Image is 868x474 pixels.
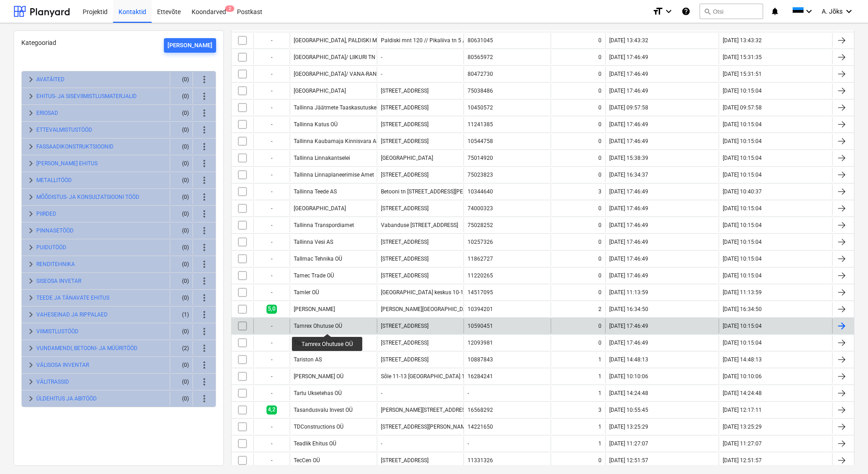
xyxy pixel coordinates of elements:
div: [STREET_ADDRESS] [381,340,429,346]
div: - [253,218,290,232]
div: [DATE] 14:48:13 [609,356,648,363]
span: more_vert [199,360,210,370]
div: - [253,252,290,266]
div: [STREET_ADDRESS] [381,104,429,111]
div: - [253,336,290,350]
div: [DATE] 10:15:04 [723,138,762,144]
div: [STREET_ADDRESS] [381,172,429,178]
div: [STREET_ADDRESS] [381,457,429,464]
div: [DATE] 11:27:07 [723,440,762,447]
div: - [253,84,290,98]
div: [DATE] 10:15:04 [723,272,762,279]
div: - [381,71,382,77]
div: [DATE] 10:15:04 [723,155,762,161]
div: (0) [174,257,189,272]
div: [DATE] 12:51:57 [723,457,762,464]
div: [GEOGRAPHIC_DATA], PALDISKI MNT 120 // PIKALIIVA TN 5 // 7 // 9 // 11 [294,37,473,44]
div: [GEOGRAPHIC_DATA] keskus 10-11, [GEOGRAPHIC_DATA], [GEOGRAPHIC_DATA] [381,289,576,296]
div: [GEOGRAPHIC_DATA]/ VANA-RANNAMÕISA TEE 1F korteriühistu [294,71,452,77]
div: - [253,436,290,451]
div: [DATE] 17:46:49 [609,256,648,262]
div: 80631045 [468,37,493,44]
div: Betooni tn [STREET_ADDRESS][PERSON_NAME] [381,188,496,195]
div: Tasandusvalu Invest OÜ [294,407,353,413]
div: 0 [598,71,602,77]
i: keyboard_arrow_down [663,6,674,17]
button: VÄLISOSA INVENTAR [36,360,89,370]
span: keyboard_arrow_right [25,192,36,202]
div: [STREET_ADDRESS] [381,121,429,128]
button: VAHESEINAD JA RIPPALAED [36,309,108,320]
div: 1 [598,440,602,447]
div: 0 [598,272,602,279]
div: [PERSON_NAME] OÜ [294,373,344,380]
div: 14221650 [468,424,493,430]
button: MÕÕDISTUS- JA KONSULTATSIOONI TÖÖD [36,192,139,202]
div: 0 [598,256,602,262]
div: 0 [598,457,602,464]
span: more_vert [199,276,210,286]
span: keyboard_arrow_right [25,141,36,152]
span: keyboard_arrow_right [25,225,36,236]
div: (0) [174,324,189,339]
div: 11220265 [468,272,493,279]
div: - [253,184,290,199]
button: PIIRDED [36,208,56,219]
div: - [253,352,290,367]
div: 14517095 [468,289,493,296]
div: 10544758 [468,138,493,144]
div: [DATE] 15:38:39 [609,155,648,161]
span: keyboard_arrow_right [25,175,36,186]
span: more_vert [199,376,210,387]
div: 0 [598,205,602,212]
div: [DATE] 10:15:04 [723,340,762,346]
div: Tallinna Vesi AS [294,239,333,245]
div: Teadlik Ehitus OÜ [294,440,336,447]
div: [DATE] 10:10:06 [609,373,648,380]
div: 1 [598,390,602,396]
div: 1 [598,373,602,380]
div: [DATE] 17:46:49 [609,188,648,195]
div: [DATE] 17:46:49 [609,340,648,346]
span: keyboard_arrow_right [25,292,36,303]
button: SISEOSA INVETAR [36,276,81,286]
div: 12093981 [468,340,493,346]
div: Tallinna Jäätmete Taaskasutuskeskus AS [294,104,396,111]
div: Tallinna Teede AS [294,188,337,195]
div: [DATE] 14:48:13 [723,356,762,363]
div: [DATE] 17:46:49 [609,205,648,212]
div: 0 [598,222,602,228]
div: (0) [174,375,189,389]
span: keyboard_arrow_right [25,158,36,169]
button: TEEDE JA TÄNAVATE EHITUS [36,292,109,303]
div: [DATE] 09:57:58 [723,104,762,111]
div: - [253,100,290,115]
div: [DATE] 10:15:04 [723,121,762,128]
div: [DATE] 10:15:04 [723,323,762,329]
div: [DATE] 10:10:06 [723,373,762,380]
button: AVATÄITED [36,74,64,85]
div: (0) [174,358,189,372]
div: [DATE] 17:46:49 [609,138,648,144]
div: 0 [598,289,602,296]
div: [DATE] 10:15:04 [723,222,762,228]
div: 74000323 [468,205,493,212]
div: [DATE] 10:15:04 [723,256,762,262]
div: [DATE] 10:15:04 [723,205,762,212]
div: (0) [174,123,189,137]
div: [DATE] 17:46:49 [609,239,648,245]
div: [DATE] 13:43:32 [723,37,762,44]
span: keyboard_arrow_right [25,74,36,85]
div: (0) [174,89,189,104]
span: keyboard_arrow_right [25,343,36,354]
button: [PERSON_NAME] [164,38,216,53]
span: more_vert [199,158,210,169]
div: [DATE] 14:24:48 [609,390,648,396]
div: [DATE] 10:15:04 [723,239,762,245]
button: VÄLITRASSID [36,376,69,387]
button: VUNDAMENDI, BETOONI- JA MÜÜRITÖÖD [36,343,138,354]
div: Tamec Trade OÜ [294,272,334,279]
div: [DATE] 10:55:45 [609,407,648,413]
div: [DATE] 13:25:29 [609,424,648,430]
div: Tallinna Kaubamaja Kinnisvara AS [294,138,380,144]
